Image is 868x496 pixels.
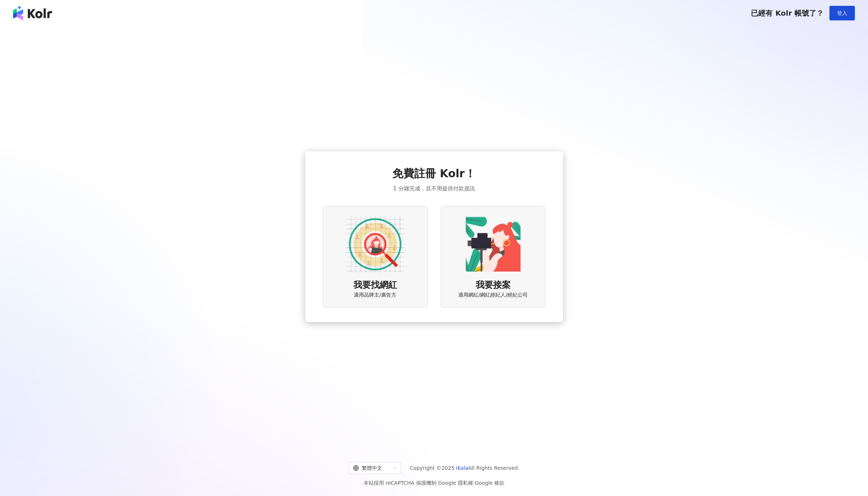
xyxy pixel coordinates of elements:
span: 我要接案 [476,279,511,291]
span: 已經有 Kolr 帳號了？ [751,9,824,17]
span: 我要找網紅 [353,279,397,291]
span: 1 分鐘完成，且不用提供付款資訊 [393,184,475,193]
span: 免費註冊 Kolr！ [392,166,476,181]
span: 適用網紅/網紅經紀人/經紀公司 [458,291,528,299]
span: 本站採用 reCAPTCHA 保護機制 [364,479,504,487]
a: iKala [456,465,468,471]
span: Copyright © 2025 All Rights Reserved. [410,464,519,472]
span: | [473,480,475,486]
button: 登入 [829,6,855,20]
div: 繁體中文 [353,462,390,474]
img: KOL identity option [464,215,522,273]
span: | [436,480,438,486]
a: Google 隱私權 [438,480,473,486]
span: 適用品牌主/廣告方 [354,291,396,299]
a: Google 條款 [475,480,504,486]
span: 登入 [837,10,847,16]
img: AD identity option [346,215,404,273]
img: logo [13,6,52,20]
